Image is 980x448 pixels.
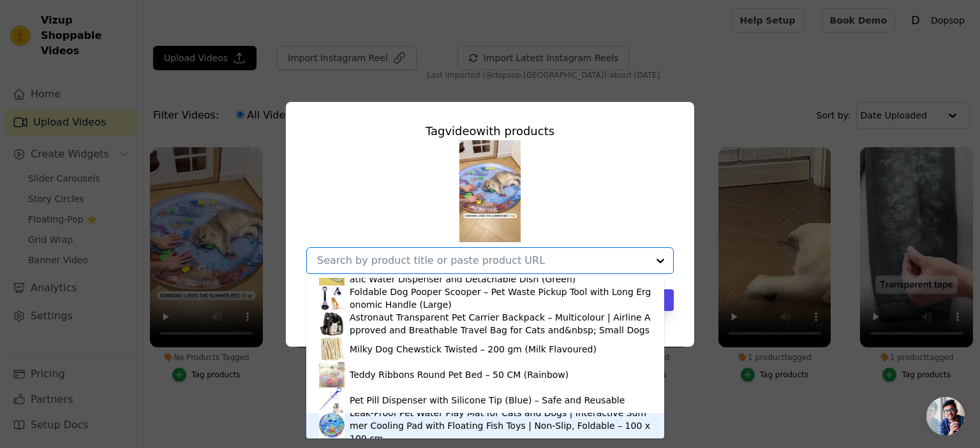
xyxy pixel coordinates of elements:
[317,254,648,266] input: Search by product title or paste product URL
[350,285,651,311] div: Foldable Dog Pooper Scooper – Pet Waste Pickup Tool with Long Ergonomic Handle (Large)
[319,387,345,413] img: product thumbnail
[350,343,597,356] div: Milky Dog Chewstick Twisted – 200 gm (Milk Flavoured)
[319,336,345,362] img: product thumbnail
[459,140,521,242] img: tn-ced1e4732d424211b78460a2a98df8a4.png
[319,362,345,387] img: product thumbnail
[350,407,651,445] div: Leak-Proof Pet Water Play Mat for Cats and Dogs | Interactive Summer Cooling Pad with Floating Fi...
[926,397,965,435] div: Open chat
[350,368,568,381] div: Teddy Ribbons Round Pet Bed – 50 CM (Rainbow)
[350,311,651,336] div: Astronaut Transparent Pet Carrier Backpack – Multicolour | Airline Approved and Breathable Travel...
[319,311,345,336] img: product thumbnail
[319,285,345,311] img: product thumbnail
[306,122,674,140] div: Tag video with products
[319,413,345,438] img: product thumbnail
[350,394,625,407] div: Pet Pill Dispenser with Silicone Tip (Blue) – Safe and Reusable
